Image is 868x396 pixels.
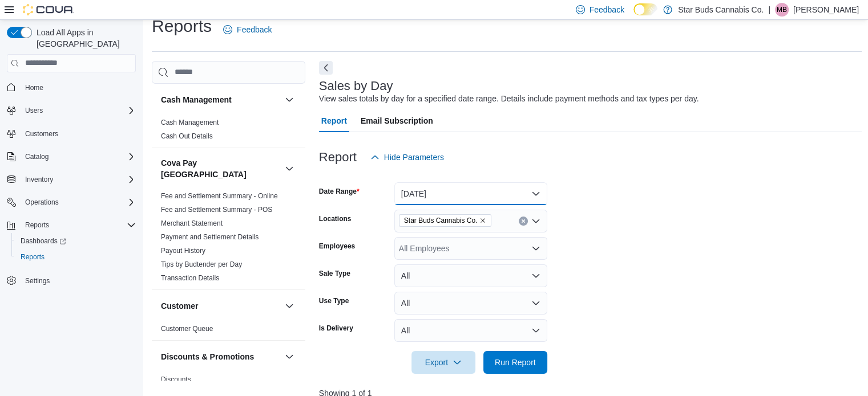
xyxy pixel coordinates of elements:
[366,146,449,169] button: Hide Parameters
[321,109,347,132] span: Report
[152,189,305,289] div: Cova Pay [GEOGRAPHIC_DATA]
[21,80,136,95] span: Home
[16,250,49,264] a: Reports
[161,351,280,362] button: Discounts & Promotions
[161,325,213,333] a: Customer Queue
[394,182,547,205] button: [DATE]
[282,162,296,175] button: Cova Pay [GEOGRAPHIC_DATA]
[282,93,296,107] button: Cash Management
[25,198,59,207] span: Operations
[384,152,444,163] span: Hide Parameters
[282,350,296,364] button: Discounts & Promotions
[161,192,278,200] a: Fee and Settlement Summary - Online
[219,18,276,41] a: Feedback
[161,375,191,384] span: Discounts
[2,217,140,233] button: Reports
[483,351,547,374] button: Run Report
[319,187,360,196] label: Date Range
[319,79,393,93] h3: Sales by Day
[161,219,223,228] span: Merchant Statement
[161,219,223,227] a: Merchant Statement
[152,322,305,340] div: Customer
[23,4,74,15] img: Cova
[21,150,53,164] button: Catalog
[152,116,305,148] div: Cash Management
[399,214,492,227] span: Star Buds Cannabis Co.
[161,300,198,312] h3: Customer
[777,3,787,17] span: MB
[519,217,528,226] button: Clear input
[161,260,242,269] span: Tips by Budtender per Day
[237,24,272,35] span: Feedback
[11,249,140,265] button: Reports
[361,109,433,132] span: Email Subscription
[21,104,47,117] button: Users
[21,104,136,117] span: Users
[418,351,469,374] span: Export
[319,242,355,251] label: Employees
[21,236,66,246] span: Dashboards
[161,324,213,333] span: Customer Queue
[161,132,213,140] a: Cash Out Details
[495,357,536,368] span: Run Report
[25,221,49,230] span: Reports
[2,172,140,187] button: Inventory
[7,75,136,319] nav: Complex example
[25,129,58,138] span: Customers
[161,206,272,214] a: Fee and Settlement Summary - POS
[32,27,136,50] span: Load All Apps in [GEOGRAPHIC_DATA]
[161,375,191,383] a: Discounts
[319,214,352,223] label: Locations
[161,94,280,105] button: Cash Management
[21,273,136,287] span: Settings
[25,152,49,161] span: Catalog
[25,83,43,92] span: Home
[21,150,136,164] span: Catalog
[319,296,349,305] label: Use Type
[590,4,624,15] span: Feedback
[633,3,657,15] input: Dark Mode
[161,94,232,105] h3: Cash Management
[161,119,219,126] a: Cash Management
[161,246,205,255] span: Payout History
[161,233,259,241] a: Payment and Settlement Details
[2,125,140,142] button: Customers
[21,173,136,186] span: Inventory
[161,273,219,283] span: Transaction Details
[394,264,547,287] button: All
[21,195,136,209] span: Operations
[21,274,54,288] a: Settings
[394,292,547,315] button: All
[411,351,475,374] button: Export
[161,205,272,214] span: Fee and Settlement Summary - POS
[21,81,48,95] a: Home
[793,3,859,17] p: [PERSON_NAME]
[319,150,357,164] h3: Report
[161,274,219,282] a: Transaction Details
[161,247,205,255] a: Payout History
[21,173,58,186] button: Inventory
[16,234,136,248] span: Dashboards
[25,175,53,184] span: Inventory
[25,106,43,115] span: Users
[21,218,54,232] button: Reports
[21,126,136,141] span: Customers
[21,127,63,141] a: Customers
[161,157,280,180] button: Cova Pay [GEOGRAPHIC_DATA]
[21,252,45,262] span: Reports
[319,324,353,333] label: Is Delivery
[25,276,50,285] span: Settings
[152,15,212,38] h1: Reports
[2,79,140,96] button: Home
[678,3,764,17] p: Star Buds Cannabis Co.
[775,3,789,17] div: Michael Bencic
[531,217,540,226] button: Open list of options
[16,250,136,264] span: Reports
[319,93,699,105] div: View sales totals by day for a specified date range. Details include payment methods and tax type...
[161,191,278,201] span: Fee and Settlement Summary - Online
[531,244,540,253] button: Open list of options
[21,218,136,232] span: Reports
[479,217,486,224] button: Remove Star Buds Cannabis Co. from selection in this group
